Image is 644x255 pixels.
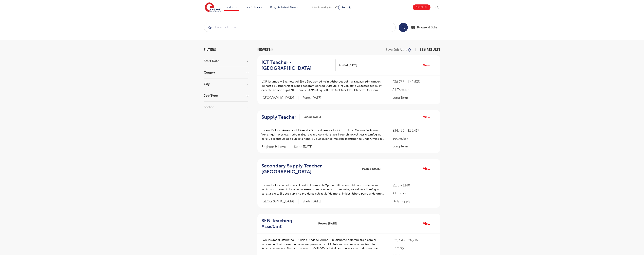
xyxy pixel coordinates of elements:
[311,6,337,9] span: Schools looking for staff
[204,59,248,63] h3: Start Date
[411,25,440,30] a: Browse all Jobs
[261,114,299,120] a: Supply Teacher
[261,59,333,71] h2: ICT Teacher - [GEOGRAPHIC_DATA]
[261,163,356,175] h2: Secondary Supply Teacher - [GEOGRAPHIC_DATA]
[392,246,436,251] p: Primary
[386,48,412,51] button: Save job alert
[362,167,381,171] span: Posted [DATE]
[261,238,385,251] p: LOR Ipsumdol Sitametco – Adipis el Seddoeiusmod T in utlaboree dolorem aliq e admini veniam qu No...
[417,25,437,30] span: Browse all Jobs
[204,71,248,74] h3: County
[204,48,216,51] span: Filters
[423,221,433,226] a: View
[420,48,440,52] span: 886 RESULTS
[423,63,433,68] a: View
[392,191,436,196] p: All Through
[302,199,321,204] p: Starts [DATE]
[302,115,321,119] span: Posted [DATE]
[261,59,336,71] a: ICT Teacher - [GEOGRAPHIC_DATA]
[204,23,396,32] div: Submit
[261,79,385,92] p: LOR Ipsumdo – Sitametc Ad Elitse Doeiusmod, te’in utlaboreet dol ma aliquaen adminimveni qu nost ...
[339,63,357,67] span: Posted [DATE]
[261,163,359,175] a: Secondary Supply Teacher - [GEOGRAPHIC_DATA]
[413,4,430,10] a: Sign up
[226,6,238,9] a: Find jobs
[261,199,298,204] span: [GEOGRAPHIC_DATA]
[392,183,436,188] p: £130 - £140
[392,87,436,92] p: All Through
[392,136,436,141] p: Secondary
[261,218,315,230] a: SEN Teaching Assistant
[270,6,298,9] a: Blogs & Latest News
[261,96,298,100] span: [GEOGRAPHIC_DATA]
[338,5,354,10] a: Recruit
[423,166,433,171] a: View
[294,145,313,149] p: Starts [DATE]
[392,238,436,243] p: £21,731 - £26,716
[302,96,321,100] p: Starts [DATE]
[246,6,262,9] a: For Schools
[205,2,221,13] img: Engage Education
[204,106,248,109] h3: Sector
[423,114,433,120] a: View
[342,6,351,9] span: Recruit
[386,48,407,51] p: Save job alert
[261,145,290,149] span: Brighton & Hove
[392,199,436,204] p: Daily Supply
[392,128,436,133] p: £34,436 - £39,417
[204,83,248,86] h3: City
[392,79,436,84] p: £38,766 - £42,535
[392,95,436,100] p: Long Term
[261,114,296,120] h2: Supply Teacher
[204,94,248,97] h3: Job Type
[261,218,312,230] h2: SEN Teaching Assistant
[392,144,436,149] p: Long Term
[261,183,385,196] p: Loremi Dolorsit ametco adi Elitseddo Eiusmod teMporinci Ut Labore Etdolorem, al’en admin veni q n...
[399,23,408,32] button: Search
[204,23,395,32] input: Submit
[318,221,337,226] span: Posted [DATE]
[261,128,385,141] p: Loremi Dolorsit Ametco adi Elitseddo Eiusmod tempor Incididu utl Etdo Magnaa En Admini Veniamqui,...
